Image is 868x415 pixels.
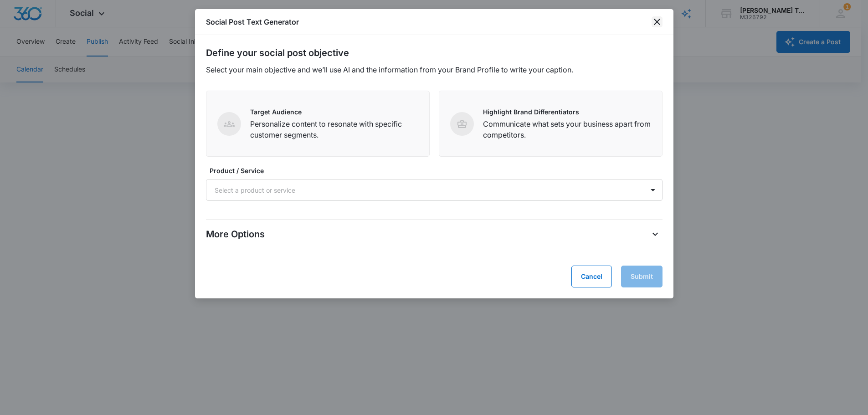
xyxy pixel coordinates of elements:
h1: Social Post Text Generator [206,16,299,27]
p: Communicate what sets your business apart from competitors. [483,118,651,140]
p: Personalize content to resonate with specific customer segments. [250,118,418,140]
p: Select your main objective and we’ll use AI and the information from your Brand Profile to write ... [206,64,663,75]
p: Target Audience [250,107,418,117]
label: Product / Service [210,166,666,175]
button: close [652,16,663,27]
h2: Define your social post objective [206,46,663,60]
p: More Options [206,227,265,241]
button: More Options [648,227,663,241]
p: Highlight Brand Differentiators [483,107,651,117]
button: Cancel [571,266,612,287]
